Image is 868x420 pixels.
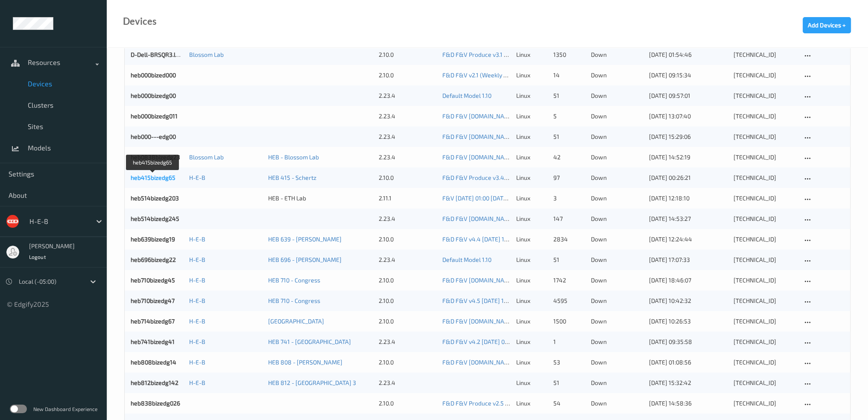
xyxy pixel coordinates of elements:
[379,235,436,244] div: 2.10.0
[649,112,728,120] div: [DATE] 13:07:40
[734,91,796,100] div: [TECHNICAL_ID]
[442,399,568,407] a: F&D F&V Produce v2.5 [DATE] 18:23 Auto Save
[591,71,643,79] p: down
[516,91,547,100] p: linux
[131,276,175,284] a: heb710bizedg45
[734,173,796,182] div: [TECHNICAL_ID]
[516,153,547,162] p: linux
[379,358,436,367] div: 2.10.0
[379,173,436,182] div: 2.10.0
[442,256,491,263] a: Default Model 1.10
[442,215,632,222] a: F&D F&V [DOMAIN_NAME] (Daily) [DATE] 16:30 [DATE] 16:30 Auto Save
[189,174,205,181] a: H-E-B
[131,297,175,304] a: heb710bizedg47
[442,51,601,58] a: F&D F&V Produce v3.1 (latest data) [DATE] 19:42 Auto Save
[189,256,205,263] a: H-E-B
[591,132,643,141] p: down
[268,297,320,304] a: HEB 710 - Congress
[131,194,179,202] a: heb514bizedg203
[734,214,796,223] div: [TECHNICAL_ID]
[379,71,436,79] div: 2.10.0
[734,153,796,162] div: [TECHNICAL_ID]
[649,153,728,162] div: [DATE] 14:52:19
[442,194,553,202] a: F&V [DATE] 01:00 [DATE] 01:00 Auto Save
[649,317,728,326] div: [DATE] 10:26:53
[591,317,643,326] p: down
[131,51,207,58] a: D-Dell-BRSQR3.localdomain
[553,50,585,59] div: 1350
[649,235,728,244] div: [DATE] 12:24:44
[379,194,436,203] div: 2.11.1
[442,174,569,181] a: F&D F&V Produce v3.4 [DATE] 22:47 Auto Save
[268,276,320,284] a: HEB 710 - Congress
[591,173,643,182] p: down
[268,256,342,263] a: HEB 696 - [PERSON_NAME]
[591,91,643,100] p: down
[734,235,796,244] div: [TECHNICAL_ID]
[379,338,436,346] div: 2.23.4
[734,194,796,203] div: [TECHNICAL_ID]
[131,338,175,345] a: heb741bizedg41
[649,297,728,305] div: [DATE] 10:42:32
[591,235,643,244] p: down
[131,256,176,263] a: heb696bizedg22
[591,379,643,387] p: down
[442,317,632,325] a: F&D F&V [DOMAIN_NAME] (Daily) [DATE] 16:30 [DATE] 16:30 Auto Save
[553,194,585,203] div: 3
[268,379,356,386] a: HEB 812 - [GEOGRAPHIC_DATA] 3
[553,256,585,264] div: 51
[591,50,643,59] p: down
[553,297,585,305] div: 4595
[649,379,728,387] div: [DATE] 15:32:42
[189,338,205,345] a: H-E-B
[649,91,728,100] div: [DATE] 09:57:01
[591,297,643,305] p: down
[734,256,796,264] div: [TECHNICAL_ID]
[591,214,643,223] p: down
[379,91,436,100] div: 2.23.4
[553,91,585,100] div: 51
[649,358,728,367] div: [DATE] 01:08:56
[516,379,547,387] p: linux
[516,317,547,326] p: linux
[516,214,547,223] p: linux
[591,256,643,264] p: down
[734,132,796,141] div: [TECHNICAL_ID]
[379,112,436,120] div: 2.23.4
[553,358,585,367] div: 53
[131,215,179,222] a: heb514bizedg245
[131,358,176,366] a: heb808bizedg14
[734,379,796,387] div: [TECHNICAL_ID]
[131,174,175,181] a: heb415bizedg65
[189,358,205,366] a: H-E-B
[131,379,178,386] a: heb812bizedg142
[442,235,545,243] a: F&D F&V v4.4 [DATE] 16:46 Auto Save
[131,399,180,407] a: heb838bizedg026
[553,112,585,120] div: 5
[649,50,728,59] div: [DATE] 01:54:46
[591,112,643,120] p: down
[734,399,796,408] div: [TECHNICAL_ID]
[516,256,547,264] p: linux
[553,132,585,141] div: 51
[379,50,436,59] div: 2.10.0
[734,71,796,79] div: [TECHNICAL_ID]
[591,358,643,367] p: down
[442,71,617,79] a: F&D F&V v2.1 (Weekly Mon) [DATE] 23:30 [DATE] 23:30 Auto Save
[649,214,728,223] div: [DATE] 14:53:27
[442,153,632,161] a: F&D F&V [DOMAIN_NAME] (Daily) [DATE] 16:30 [DATE] 16:30 Auto Save
[516,112,547,120] p: linux
[649,338,728,346] div: [DATE] 09:35:58
[591,153,643,162] p: down
[591,276,643,285] p: down
[268,235,342,243] a: HEB 639 - [PERSON_NAME]
[442,92,491,99] a: Default Model 1.10
[553,235,585,244] div: 2834
[649,173,728,182] div: [DATE] 00:26:21
[131,71,176,79] a: heb000bized000
[268,338,351,345] a: HEB 741 - [GEOGRAPHIC_DATA]
[268,174,316,181] a: HEB 415 - Schertz
[516,132,547,141] p: linux
[734,297,796,305] div: [TECHNICAL_ID]
[516,399,547,408] p: linux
